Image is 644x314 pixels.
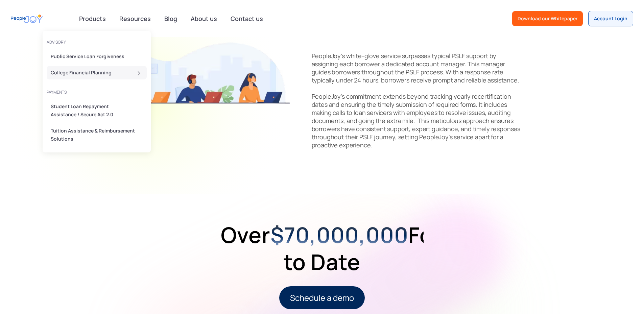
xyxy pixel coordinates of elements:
[518,15,577,22] div: Download our Whitepaper
[51,127,139,143] div: Tuition Assistance & Reimbursement Solutions
[512,11,583,26] a: Download our Whitepaper
[221,221,424,275] h2: Over Forgiven to Date
[47,38,147,47] div: advisory
[11,11,43,26] a: home
[51,69,139,77] div: College Financial Planning
[594,15,627,22] div: Account Login
[75,12,110,25] div: Products
[226,11,267,26] a: Contact us
[47,124,147,146] a: Tuition Assistance & Reimbursement Solutions
[47,50,147,63] a: Public Service Loan Forgiveness
[588,11,633,26] a: Account Login
[270,220,408,249] span: $70,000,000
[279,286,365,309] a: Schedule a demo
[47,100,147,121] a: Student Loan Repayment Assistance / Secure Act 2.0
[43,25,151,152] nav: Products
[51,52,139,61] div: Public Service Loan Forgiveness
[187,11,221,26] a: About us
[51,102,127,119] div: Student Loan Repayment Assistance / Secure Act 2.0
[312,52,523,149] p: PeopleJoy's white-glove service surpasses typical PSLF support by assigning each borrower a dedic...
[47,88,147,97] div: PAYMENTS
[115,11,155,26] a: Resources
[160,11,181,26] a: Blog
[106,16,295,134] img: Improve-Your-Employee-Retention-Rate-PeopleJoy
[47,66,147,79] a: College Financial Planning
